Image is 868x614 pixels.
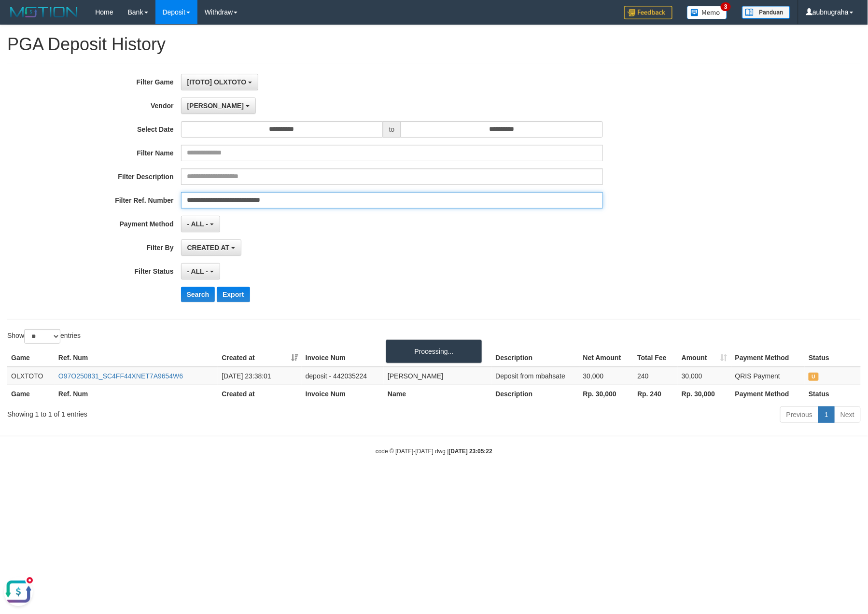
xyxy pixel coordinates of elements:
div: Showing 1 to 1 of 1 entries [7,405,354,419]
div: new message indicator [25,2,34,12]
div: Processing... [386,339,482,363]
th: Rp. 30,000 [678,385,731,403]
th: Rp. 240 [633,385,678,403]
th: Payment Method [731,349,805,367]
td: [PERSON_NAME] [384,367,491,385]
td: 30,000 [579,367,634,385]
span: CREATED AT [187,244,230,251]
span: to [383,121,401,138]
th: Ref. Num [55,349,218,367]
th: Net Amount [579,349,634,367]
th: Description [491,385,579,403]
button: Search [181,287,215,302]
img: Feedback.jpg [624,6,672,19]
button: [ITOTO] OLXTOTO [181,74,259,90]
button: [PERSON_NAME] [181,98,256,114]
span: [ITOTO] OLXTOTO [187,78,247,86]
th: Name [384,385,491,403]
th: Invoice Num [302,349,384,367]
span: - ALL - [187,220,209,228]
td: 240 [633,367,678,385]
span: UNPAID [809,373,818,381]
th: Amount: activate to sort column ascending [678,349,731,367]
td: QRIS Payment [731,367,805,385]
th: Game [7,385,55,403]
button: CREATED AT [181,239,242,256]
select: Showentries [24,329,60,344]
th: Invoice Num [302,385,384,403]
strong: [DATE] 23:05:22 [449,448,492,455]
td: Deposit from mbahsate [491,367,579,385]
td: OLXTOTO [7,367,55,385]
a: Previous [780,406,819,423]
span: [PERSON_NAME] [187,102,244,110]
span: - ALL - [187,267,209,275]
th: Ref. Num [55,385,218,403]
td: [DATE] 23:38:01 [218,367,301,385]
a: O97O250831_SC4FF44XNET7A9654W6 [58,372,183,380]
button: Export [217,287,250,302]
button: Open LiveChat chat widget [4,4,33,33]
th: Total Fee [633,349,678,367]
img: Button%20Memo.svg [687,6,728,19]
th: Created at: activate to sort column ascending [218,349,301,367]
img: panduan.png [742,6,790,19]
td: deposit - 442035224 [302,367,384,385]
label: Show entries [7,329,81,344]
th: Status [805,349,861,367]
th: Name [384,349,491,367]
span: 3 [721,2,731,11]
th: Description [491,349,579,367]
small: code © [DATE]-[DATE] dwg | [376,448,492,455]
th: Game [7,349,55,367]
button: - ALL - [181,263,220,279]
a: Next [834,406,861,423]
th: Created at [218,385,301,403]
th: Status [805,385,861,403]
h1: PGA Deposit History [7,35,861,54]
th: Payment Method [731,385,805,403]
td: 30,000 [678,367,731,385]
th: Rp. 30,000 [579,385,634,403]
button: - ALL - [181,216,220,232]
img: MOTION_logo.png [7,5,81,19]
a: 1 [818,406,835,423]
